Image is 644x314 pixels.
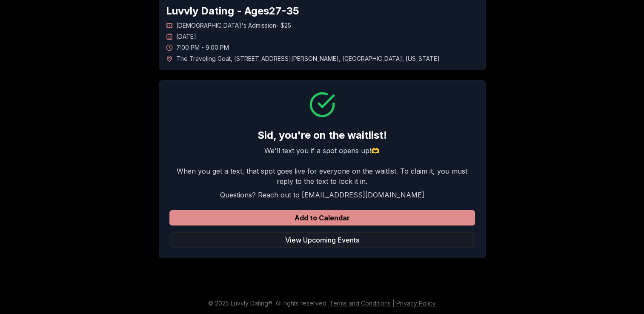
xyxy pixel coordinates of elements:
[329,300,391,307] a: Terms and Conditions
[176,43,229,52] span: 7:00 PM - 9:00 PM
[166,4,478,18] h1: Luvvly Dating - Ages 27 - 35
[169,128,475,142] h2: Sid , you're on the waitlist!
[396,300,436,307] a: Privacy Policy
[169,146,475,156] p: We'll text you if a spot opens up!🫶
[169,210,475,226] button: Add to Calendar
[176,21,291,30] span: [DEMOGRAPHIC_DATA]'s Admission - $25
[169,166,475,186] p: When you get a text, that spot goes live for everyone on the waitlist. To claim it, you must repl...
[169,190,475,200] p: Questions? Reach out to [EMAIL_ADDRESS][DOMAIN_NAME]
[392,300,395,307] span: |
[169,232,475,248] button: View Upcoming Events
[176,32,196,41] span: [DATE]
[176,54,440,63] span: The Traveling Goat , [STREET_ADDRESS][PERSON_NAME] , [GEOGRAPHIC_DATA] , [US_STATE]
